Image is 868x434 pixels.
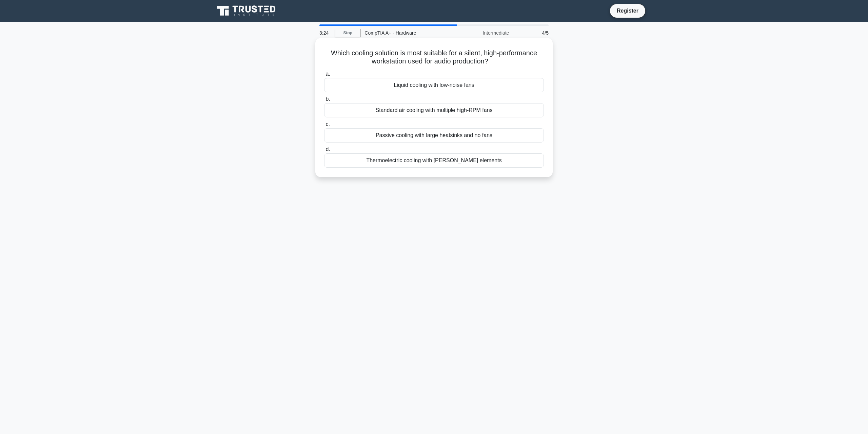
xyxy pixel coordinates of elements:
div: Liquid cooling with low-noise fans [324,78,544,92]
a: Stop [335,29,360,37]
span: b. [325,96,330,102]
div: 3:24 [315,26,335,40]
div: Passive cooling with large heatsinks and no fans [324,128,544,143]
span: d. [325,146,330,152]
div: Standard air cooling with multiple high-RPM fans [324,103,544,117]
span: c. [325,121,330,127]
div: Thermoelectric cooling with [PERSON_NAME] elements [324,153,544,168]
div: Intermediate [454,26,513,40]
a: Register [613,6,643,15]
span: a. [325,71,330,77]
div: CompTIA A+ - Hardware [360,26,454,40]
div: 4/5 [513,26,553,40]
h5: Which cooling solution is most suitable for a silent, high-performance workstation used for audio... [323,49,545,66]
